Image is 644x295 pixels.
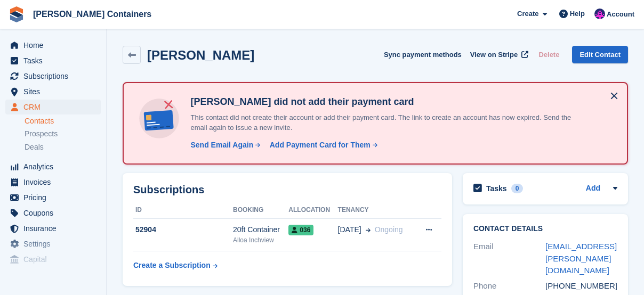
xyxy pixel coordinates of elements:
a: View on Stripe [466,46,530,63]
span: View on Stripe [470,50,518,60]
th: Tenancy [338,202,415,219]
span: [DATE] [338,224,361,235]
a: Contacts [25,116,101,126]
a: Deals [25,142,101,153]
a: Add [586,183,600,195]
span: Insurance [23,221,87,236]
div: Add Payment Card for Them [270,140,371,151]
div: [PHONE_NUMBER] [545,280,617,292]
div: Send Email Again [190,140,253,151]
button: Delete [534,46,563,63]
h2: [PERSON_NAME] [147,48,254,62]
a: Edit Contact [572,46,628,63]
a: menu [5,38,101,53]
span: Tasks [23,53,87,68]
a: Prospects [25,128,101,140]
div: Email [473,241,545,277]
a: menu [5,100,101,114]
th: ID [133,202,233,219]
a: menu [5,175,101,190]
span: Sites [23,84,87,99]
h4: [PERSON_NAME] did not add their payment card [186,96,586,108]
a: menu [5,236,101,251]
div: Phone [473,280,545,292]
a: menu [5,53,101,68]
span: Ongoing [375,225,403,234]
span: Capital [23,252,87,267]
a: menu [5,159,101,174]
a: menu [5,190,101,205]
span: Help [570,9,585,19]
span: CRM [23,100,87,114]
div: Create a Subscription [133,260,211,271]
img: Claire Wilson [594,9,605,19]
div: Alloa Inchview [233,235,288,245]
span: Subscriptions [23,69,87,84]
div: 20ft Container [233,224,288,235]
button: Sync payment methods [384,46,462,63]
a: menu [5,221,101,236]
a: Add Payment Card for Them [265,140,379,151]
p: This contact did not create their account or add their payment card. The link to create an accoun... [186,112,586,133]
th: Allocation [288,202,337,219]
th: Booking [233,202,288,219]
a: [EMAIL_ADDRESS][PERSON_NAME][DOMAIN_NAME] [545,242,617,275]
div: 0 [511,184,524,193]
span: Prospects [25,129,58,139]
span: Deals [25,142,44,152]
span: Home [23,38,87,53]
a: [PERSON_NAME] Containers [29,5,156,23]
a: menu [5,206,101,220]
h2: Tasks [486,184,507,193]
span: Analytics [23,159,87,174]
span: Account [607,9,634,20]
span: Coupons [23,206,87,220]
img: stora-icon-8386f47178a22dfd0bd8f6a31ec36ba5ce8667c1dd55bd0f319d3a0aa187defe.svg [9,6,25,22]
div: 52904 [133,224,233,235]
span: Invoices [23,175,87,190]
a: menu [5,252,101,267]
a: Create a Subscription [133,256,218,275]
img: no-card-linked-e7822e413c904bf8b177c4d89f31251c4716f9871600ec3ca5bfc59e148c83f4.svg [136,96,182,141]
span: Create [517,9,538,19]
a: menu [5,84,101,99]
span: 036 [288,225,313,235]
span: Pricing [23,190,87,205]
a: menu [5,69,101,84]
h2: Contact Details [473,225,617,233]
h2: Subscriptions [133,184,441,196]
span: Settings [23,236,87,251]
